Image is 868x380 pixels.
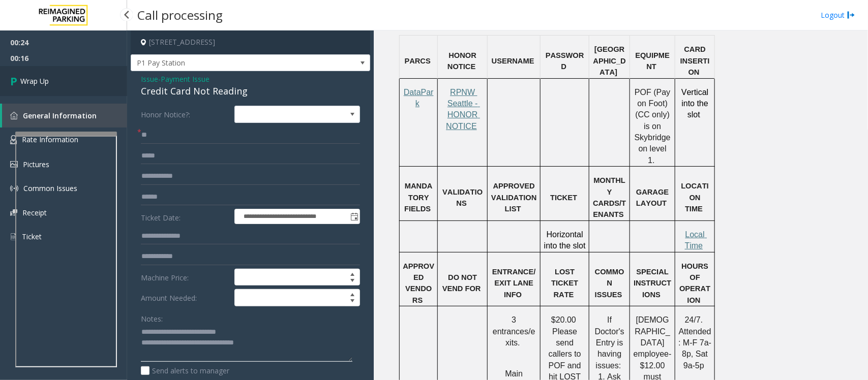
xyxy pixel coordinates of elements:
[2,104,127,128] a: General Information
[141,84,360,98] div: Credit Card Not Reading
[681,182,709,213] span: LOCATION TIME
[551,315,576,324] span: $20.00
[345,290,360,298] span: Increase value
[404,182,432,213] span: MANDATORY FIELDS
[550,194,577,202] span: TICKET
[23,111,97,120] span: General Information
[404,88,434,108] a: DataPark
[685,315,703,324] span: 24/7.
[595,268,624,299] span: COMMON ISSUES
[847,10,855,20] img: logout
[492,57,534,65] span: USERNAME
[158,74,209,84] span: -
[493,315,535,347] span: 3 entrances/exits.
[403,262,434,304] span: APPROVED VENDORS
[636,51,670,71] span: EQUIPMENT
[348,209,360,224] span: Toggle popup
[10,232,17,241] img: 'icon'
[442,188,483,207] span: VALIDATIONS
[685,231,707,250] a: Local Time
[10,161,18,168] img: 'icon'
[138,106,232,123] label: Honor Notice?:
[161,74,209,84] span: Payment Issue
[138,269,232,286] label: Machine Price:
[10,184,18,193] img: 'icon'
[141,365,229,376] label: Send alerts to manager
[821,10,855,20] a: Logout
[679,262,710,304] span: HOURS OF OPERATION
[131,30,370,54] h4: [STREET_ADDRESS]
[681,88,711,119] span: Vertical into the slot
[551,268,580,299] span: LOST TICKET RATE
[446,88,480,131] a: RPNW Seattle - HONOR NOTICE
[20,76,49,86] span: Wrap Up
[634,268,671,299] span: SPECIAL INSTRUCTIONS
[442,273,481,293] span: DO NOT VEND FOR
[492,268,536,299] span: ENTRANCE/EXIT LANE INFO
[345,277,360,286] span: Decrease value
[131,55,322,71] span: P1 Pay Station
[132,3,228,27] h3: Call processing
[141,310,163,324] label: Notes:
[546,51,584,71] span: PASSWORD
[10,112,18,119] img: 'icon'
[680,45,710,76] span: CARD INSERTION
[10,135,17,144] img: 'icon'
[447,51,478,71] span: HONOR NOTICE
[10,209,17,216] img: 'icon'
[345,269,360,277] span: Increase value
[491,182,539,213] span: APPROVED VALIDATION LIST
[544,230,586,250] span: Horizontal into the slot
[593,176,626,218] span: MONTHLY CARDS/TENANTS
[593,45,626,76] span: [GEOGRAPHIC_DATA]
[595,315,627,370] span: If Doctor's Entry is having issues:
[138,289,232,306] label: Amount Needed:
[636,188,671,207] span: GARAGE LAYOUT
[678,327,711,370] span: Attended: M-F 7a-8p, Sat 9a-5p
[141,74,158,84] span: Issue
[405,57,431,65] span: PARCS
[345,298,360,306] span: Decrease value
[635,88,673,165] span: POF (Pay on Foot) (CC only) is on Skybridge on level 1.
[138,209,232,224] label: Ticket Date:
